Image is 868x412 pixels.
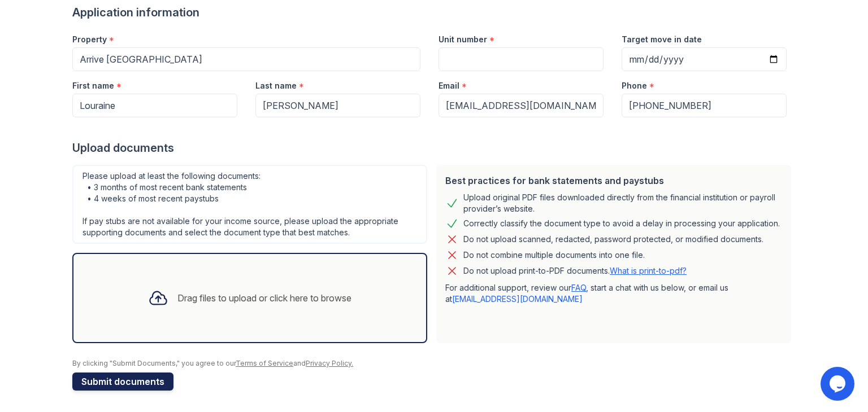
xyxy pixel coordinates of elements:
[236,359,293,367] a: Terms of Service
[72,80,114,91] label: First name
[610,266,687,275] a: What is print-to-pdf?
[72,372,173,391] button: Submit documents
[72,140,796,156] div: Upload documents
[445,282,782,305] p: For additional support, review our , start a chat with us below, or email us at
[463,265,687,277] p: Do not upload print-to-PDF documents.
[463,192,782,214] div: Upload original PDF files downloaded directly from the financial institution or payroll provider’...
[72,5,796,20] div: Application information
[821,367,857,401] iframe: chat widget
[445,174,782,187] div: Best practices for bank statements and paystubs
[463,248,645,262] div: Do not combine multiple documents into one file.
[306,359,353,367] a: Privacy Policy.
[463,233,763,246] div: Do not upload scanned, redacted, password protected, or modified documents.
[439,34,487,45] label: Unit number
[72,165,427,244] div: Please upload at least the following documents: • 3 months of most recent bank statements • 4 wee...
[177,291,351,305] div: Drag files to upload or click here to browse
[72,34,107,45] label: Property
[622,34,702,45] label: Target move in date
[463,217,780,230] div: Correctly classify the document type to avoid a delay in processing your application.
[439,80,459,91] label: Email
[452,294,583,304] a: [EMAIL_ADDRESS][DOMAIN_NAME]
[255,80,297,91] label: Last name
[72,359,796,368] div: By clicking "Submit Documents," you agree to our and
[622,80,647,91] label: Phone
[571,283,586,292] a: FAQ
